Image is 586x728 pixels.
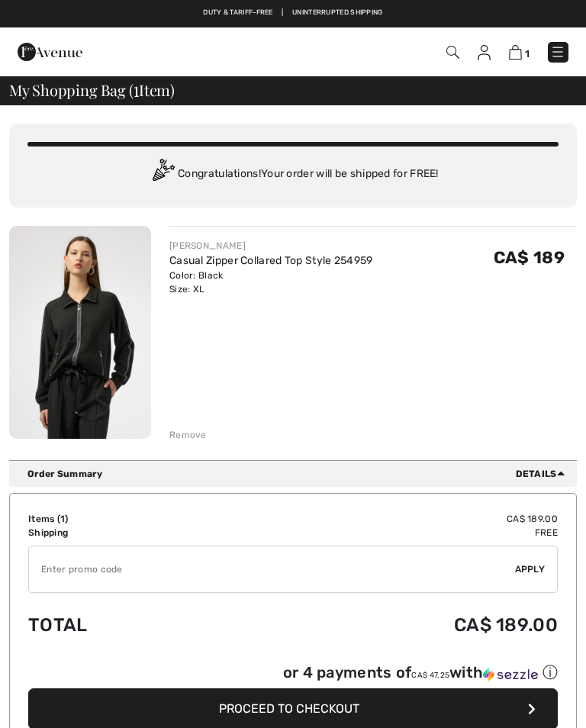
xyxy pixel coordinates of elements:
[516,467,571,481] span: Details
[509,44,530,60] a: 1
[28,599,221,651] td: Total
[169,428,207,442] div: Remove
[509,45,522,60] img: Shopping Bag
[169,269,373,296] div: Color: Black Size: XL
[9,82,175,98] span: My Shopping Bag ( Item)
[28,512,221,526] td: Items ( )
[515,562,546,576] span: Apply
[219,701,359,716] span: Proceed to Checkout
[134,79,139,98] span: 1
[18,37,82,67] img: 1ère Avenue
[483,668,538,681] img: Sezzle
[60,514,65,524] span: 1
[221,526,558,540] td: Free
[411,671,449,680] span: CA$ 47.25
[27,467,571,481] div: Order Summary
[29,546,515,592] input: Promo code
[283,662,558,683] div: or 4 payments of with
[18,45,82,58] a: 1ère Avenue
[169,254,373,267] a: Casual Zipper Collared Top Style 254959
[9,226,151,439] img: Casual Zipper Collared Top Style 254959
[478,45,491,60] img: My Info
[494,247,565,268] span: CA$ 189
[28,662,558,688] div: or 4 payments ofCA$ 47.25withSezzle Click to learn more about Sezzle
[147,159,178,189] img: Congratulation2.svg
[550,44,565,60] img: Menu
[28,526,221,540] td: Shipping
[446,46,459,59] img: Search
[221,512,558,526] td: CA$ 189.00
[221,599,558,651] td: CA$ 189.00
[525,48,530,60] span: 1
[27,159,559,189] div: Congratulations! Your order will be shipped for FREE!
[169,239,373,253] div: [PERSON_NAME]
